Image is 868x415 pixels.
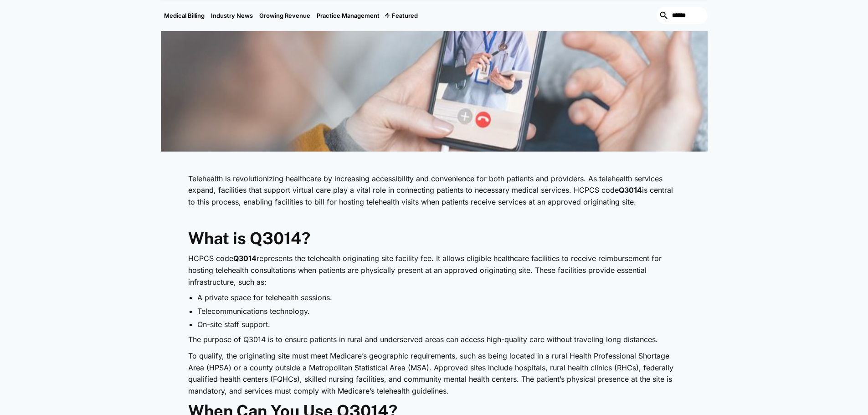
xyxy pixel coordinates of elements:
[256,0,313,31] a: Growing Revenue
[313,0,383,31] a: Practice Management
[161,0,208,31] a: Medical Billing
[383,0,421,31] div: Featured
[188,334,680,346] p: The purpose of Q3014 is to ensure patients in rural and underserved areas can access high-quality...
[188,229,310,248] strong: What is Q3014?
[197,292,680,302] li: A private space for telehealth sessions.
[208,0,256,31] a: Industry News
[188,253,680,288] p: HCPCS code represents the telehealth originating site facility fee. It allows eligible healthcare...
[619,185,642,195] strong: Q3014
[197,306,680,316] li: Telecommunications technology.
[197,319,680,329] li: On-site staff support.
[188,213,680,225] p: ‍
[233,254,257,263] strong: Q3014
[188,173,680,208] p: Telehealth is revolutionizing healthcare by increasing accessibility and convenience for both pat...
[188,350,680,397] p: To qualify, the originating site must meet Medicare’s geographic requirements, such as being loca...
[392,12,418,19] div: Featured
